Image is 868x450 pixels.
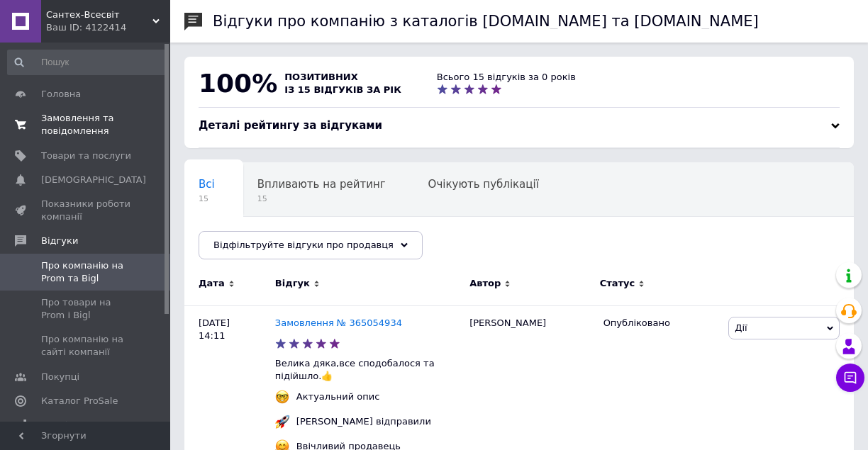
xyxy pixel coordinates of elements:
span: із 15 відгуків за рік [284,84,401,95]
a: Замовлення № 365054934 [275,317,402,328]
span: Аналітика [41,419,90,432]
span: Про компанію на сайті компанії [41,333,131,359]
span: Дії [735,322,747,333]
div: Актуальний опис [293,390,384,403]
div: Опубліковано [603,317,718,330]
img: :nerd_face: [275,390,289,404]
img: :rocket: [275,415,289,429]
span: 15 [199,193,215,204]
h1: Відгуки про компанію з каталогів [DOMAIN_NAME] та [DOMAIN_NAME] [213,13,759,30]
span: Покупці [41,371,79,383]
span: Про товари на Prom і Bigl [41,296,131,322]
span: Відгук [275,277,310,290]
button: Чат з покупцем [836,364,864,392]
div: [PERSON_NAME] відправили [293,415,435,428]
span: 15 [257,193,386,204]
span: Всі [199,178,215,191]
span: Опубліковані без комен... [199,232,343,244]
span: Показники роботи компанії [41,198,131,223]
div: Деталі рейтингу за відгуками [199,118,840,133]
p: Велика дяка,все сподобалося та підійшло.👍 [275,357,462,383]
span: 100% [199,69,277,98]
span: Автор [469,277,501,290]
span: Відгуки [41,235,78,247]
input: Пошук [7,50,167,75]
div: Ваш ID: 4122414 [46,21,170,34]
span: Статус [600,277,635,290]
div: Опубліковані без коментаря [184,217,371,271]
span: Очікують публікації [428,178,539,191]
span: Каталог ProSale [41,395,118,407]
span: Головна [41,88,81,101]
span: Деталі рейтингу за відгуками [199,119,382,132]
span: Відфільтруйте відгуки про продавця [213,240,394,250]
span: Сантех-Всесвіт [46,9,152,21]
div: Всього 15 відгуків за 0 років [437,71,576,84]
span: Про компанію на Prom та Bigl [41,259,131,285]
span: позитивних [284,72,358,82]
span: Впливають на рейтинг [257,178,386,191]
span: Замовлення та повідомлення [41,112,131,137]
span: [DEMOGRAPHIC_DATA] [41,174,146,186]
span: Дата [199,277,225,290]
span: Товари та послуги [41,150,131,162]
